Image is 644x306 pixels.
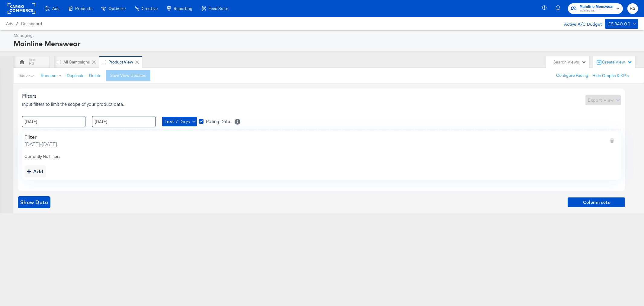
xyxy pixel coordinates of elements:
[22,101,124,107] span: Input filters to limit the scope of your product data.
[630,5,636,12] span: RS
[568,3,623,14] button: Mainline MenswearMainline UK
[552,70,592,81] button: Configure Pacing
[568,197,625,207] button: Column sets
[67,73,85,79] button: Duplicate
[24,165,46,177] button: addbutton
[602,59,632,65] div: Create View
[18,196,50,208] button: showdata
[162,117,197,126] button: Last 7 Days
[18,73,34,78] div: This View:
[27,167,43,176] div: Add
[142,6,158,11] span: Creative
[13,21,21,26] span: /
[20,198,48,207] span: Show Data
[57,60,61,63] div: Drag to reorder tab
[6,21,13,26] span: Ads
[208,6,228,11] span: Feed Suite
[108,59,133,65] div: Product View
[165,118,194,125] span: Last 7 Days
[579,8,614,13] span: Mainline UK
[14,38,636,49] div: Mainline Menswear
[75,6,92,11] span: Products
[558,19,602,28] div: Active A/C Budget
[24,154,618,159] div: Currently No Filters
[63,59,90,65] div: All Campaigns
[608,20,631,28] div: £5,340.00
[605,19,638,29] button: £5,340.00
[52,6,59,11] span: Ads
[553,59,586,65] div: Search Views
[24,141,57,148] span: [DATE] - [DATE]
[570,199,623,206] span: Column sets
[627,3,638,14] button: RS
[24,134,57,140] div: Filter
[37,70,68,81] button: Rename
[206,118,230,124] span: Rolling Date
[579,4,614,10] span: Mainline Menswear
[592,73,629,79] button: Hide Graphs & KPIs
[14,33,636,38] div: Managing:
[21,21,42,26] a: Dashboard
[102,60,106,63] div: Drag to reorder tab
[22,93,37,99] span: Filters
[29,60,34,66] div: RS
[174,6,192,11] span: Reporting
[89,73,101,79] button: Delete
[108,6,126,11] span: Optimize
